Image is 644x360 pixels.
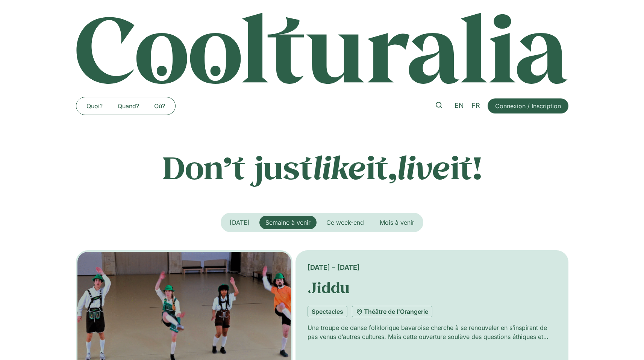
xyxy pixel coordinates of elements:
[265,219,311,226] span: Semaine à venir
[308,262,556,272] div: [DATE] – [DATE]
[397,146,450,188] em: live
[488,98,568,113] a: Connexion / Inscription
[455,101,464,109] span: EN
[76,148,568,186] p: Don’t just it, it!
[110,100,147,112] a: Quand?
[451,100,468,111] a: EN
[308,278,350,297] a: Jiddu
[308,323,556,341] p: Une troupe de danse folklorique bavaroise cherche à se renouveler en s’inspirant de pas venus d’a...
[147,100,173,112] a: Où?
[79,100,110,112] a: Quoi?
[308,306,347,317] a: Spectacles
[380,219,414,226] span: Mois à venir
[352,306,432,317] a: Théâtre de l'Orangerie
[495,101,561,110] span: Connexion / Inscription
[79,100,173,112] nav: Menu
[468,100,484,111] a: FR
[471,101,480,109] span: FR
[326,219,364,226] span: Ce week-end
[230,219,250,226] span: [DATE]
[313,146,366,188] em: like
